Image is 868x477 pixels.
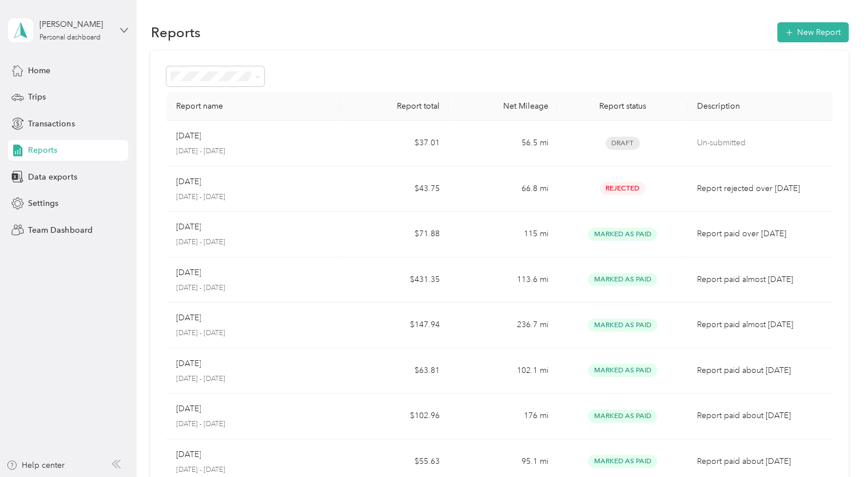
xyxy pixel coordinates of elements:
[449,393,558,439] td: 176 mi
[804,413,868,477] iframe: Everlance-gr Chat Button Frame
[340,393,449,439] td: $102.96
[449,212,558,257] td: 115 mi
[687,92,832,121] th: Description
[696,273,823,286] p: Report paid almost [DATE]
[28,91,46,103] span: Trips
[340,348,449,394] td: $63.81
[567,101,679,111] div: Report status
[39,18,111,30] div: [PERSON_NAME]
[606,137,640,150] span: Draft
[176,357,201,370] p: [DATE]
[28,171,77,183] span: Data exports
[340,212,449,257] td: $71.88
[588,410,657,423] span: Marked As Paid
[588,455,657,468] span: Marked As Paid
[588,364,657,377] span: Marked As Paid
[696,410,823,422] p: Report paid about [DATE]
[340,166,449,212] td: $43.75
[28,65,50,77] span: Home
[28,224,92,236] span: Team Dashboard
[696,228,823,240] p: Report paid over [DATE]
[28,197,58,209] span: Settings
[176,465,331,475] p: [DATE] - [DATE]
[176,176,201,188] p: [DATE]
[696,319,823,331] p: Report paid almost [DATE]
[696,182,823,195] p: Report rejected over [DATE]
[176,312,201,324] p: [DATE]
[39,34,101,41] div: Personal dashboard
[449,303,558,348] td: 236.7 mi
[696,137,823,149] p: Un-submitted
[166,92,340,121] th: Report name
[176,237,331,248] p: [DATE] - [DATE]
[600,182,646,195] span: Rejected
[6,459,65,471] button: Help center
[150,26,200,38] h1: Reports
[449,257,558,303] td: 113.6 mi
[176,419,331,430] p: [DATE] - [DATE]
[28,144,57,156] span: Reports
[588,228,657,241] span: Marked As Paid
[449,92,558,121] th: Net Mileage
[176,448,201,461] p: [DATE]
[176,267,201,279] p: [DATE]
[449,166,558,212] td: 66.8 mi
[340,257,449,303] td: $431.35
[449,348,558,394] td: 102.1 mi
[176,374,331,384] p: [DATE] - [DATE]
[176,328,331,339] p: [DATE] - [DATE]
[176,130,201,142] p: [DATE]
[28,118,74,130] span: Transactions
[176,283,331,293] p: [DATE] - [DATE]
[176,192,331,202] p: [DATE] - [DATE]
[176,403,201,415] p: [DATE]
[340,303,449,348] td: $147.94
[176,146,331,157] p: [DATE] - [DATE]
[777,22,849,42] button: New Report
[588,319,657,332] span: Marked As Paid
[340,92,449,121] th: Report total
[176,221,201,233] p: [DATE]
[340,121,449,166] td: $37.01
[696,364,823,377] p: Report paid about [DATE]
[588,273,657,286] span: Marked As Paid
[449,121,558,166] td: 56.5 mi
[696,455,823,468] p: Report paid about [DATE]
